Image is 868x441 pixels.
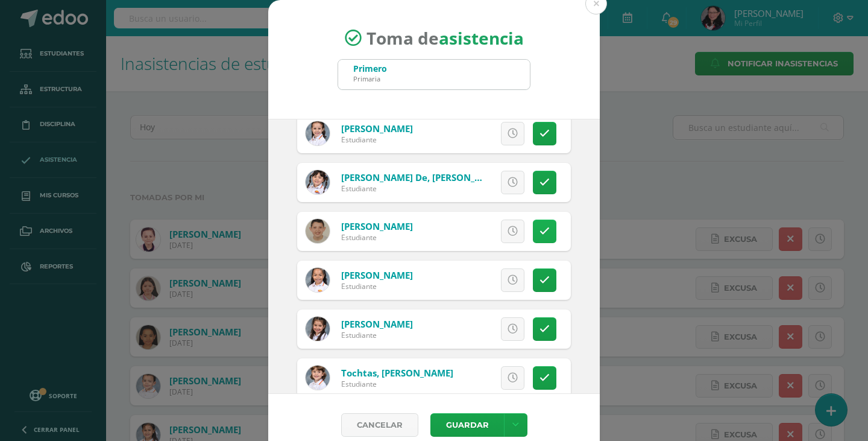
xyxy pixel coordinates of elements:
img: 90f9322713b5f6a5b9d38235d2f690f1.png [306,219,330,243]
div: Estudiante [341,379,453,389]
img: 70564df78c17667a08a15aabffb33518.png [306,121,330,145]
img: 29f7b90c603ed31a7fc0ef89cdb13b86.png [306,170,330,194]
a: Tochtas, [PERSON_NAME] [341,367,453,379]
a: [PERSON_NAME] de, [PERSON_NAME] [341,171,504,183]
img: 70c2776e484574cb23220a8b79b428bc.png [306,366,330,390]
button: Guardar [430,413,504,437]
a: [PERSON_NAME] [341,220,413,232]
a: Cancelar [341,413,418,437]
div: Estudiante [341,330,413,340]
a: [PERSON_NAME] [341,122,413,135]
div: Estudiante [341,183,486,194]
img: b1c8f1df89e26a015ba8823e7a4cd981.png [306,317,330,341]
strong: asistencia [439,27,524,49]
a: [PERSON_NAME] [341,269,413,281]
div: Estudiante [341,232,413,243]
img: 7a125ddb72fb7b696adb132cc30c3d38.png [306,268,330,292]
div: Primero [353,63,387,74]
a: [PERSON_NAME] [341,318,413,330]
div: Primaria [353,74,387,83]
div: Estudiante [341,135,413,145]
span: Toma de [366,27,524,49]
input: Busca un grado o sección aquí... [338,60,530,89]
div: Estudiante [341,281,413,291]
